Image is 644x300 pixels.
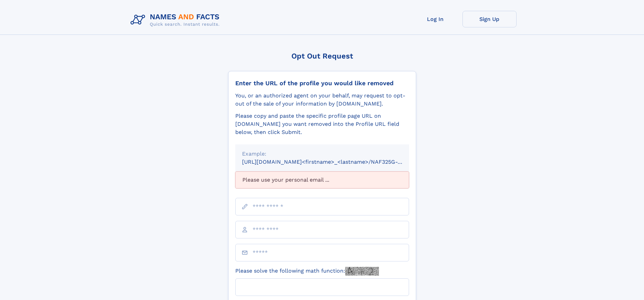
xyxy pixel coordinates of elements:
div: Opt Out Request [228,52,416,60]
label: Please solve the following math function: [235,267,379,276]
div: Please use your personal email ... [235,171,409,188]
div: Example: [242,150,402,158]
div: You, or an authorized agent on your behalf, may request to opt-out of the sale of your informatio... [235,92,409,108]
a: Sign Up [462,11,517,27]
img: Logo Names and Facts [128,11,225,29]
div: Please copy and paste the specific profile page URL on [DOMAIN_NAME] you want removed into the Pr... [235,112,409,136]
small: [URL][DOMAIN_NAME]<firstname>_<lastname>/NAF325G-xxxxxxxx [242,159,422,165]
a: Log In [408,11,462,27]
div: Enter the URL of the profile you would like removed [235,79,409,87]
